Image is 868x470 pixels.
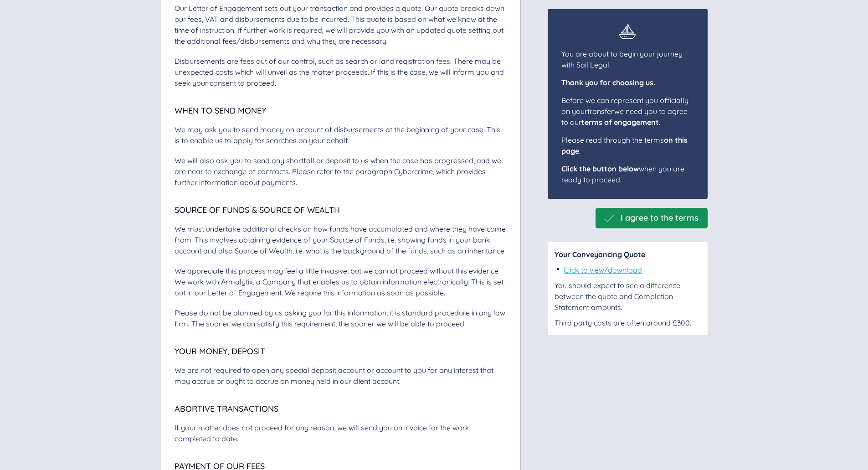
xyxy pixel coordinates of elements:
[561,135,688,155] span: Please read through the terms .
[555,280,701,313] div: You should expect to see a difference between the quote and Completion Statement amounts.
[561,164,639,173] span: Click the button below
[561,164,684,184] span: when you are ready to proceed.
[175,307,507,329] div: Please do not be alarmed by us asking you for this information; it is standard procedure in any l...
[175,56,507,88] div: Disbursements are fees out of our control, such as search or land registration fees. There may be...
[561,96,688,127] span: Before we can represent you officially on your transfer we need you to agree to our .
[564,265,642,274] a: Click to view/download
[175,346,265,356] span: Your Money, Deposit
[175,3,507,46] div: Our Letter of Engagement sets out your transaction and provides a quote. Our quote breaks down ou...
[555,250,645,259] span: Your Conveyancing Quote
[621,213,699,223] span: I agree to the terms
[175,205,340,215] span: Source of Funds & Source of Wealth
[561,78,655,87] span: Thank you for choosing us.
[175,124,507,146] div: We may ask you to send money on account of disbursements at the beginning of your case. This is t...
[561,49,683,69] span: You are about to begin your journey with Sail Legal.
[175,403,278,414] span: Abortive Transactions
[175,422,507,444] div: If your matter does not proceed for any reason, we will send you an invoice for the work complete...
[581,118,659,127] span: terms of engagement
[175,155,507,188] div: We will also ask you to send any shortfall or deposit to us when the case has progressed, and we ...
[555,317,701,328] div: Third party costs are often around £300.
[175,265,507,298] div: We appreciate this process may feel a little invasive, but we cannot proceed without this evidenc...
[175,105,266,116] span: When to send money
[175,223,507,256] div: We must undertake additional checks on how funds have accumulated and where they have come from. ...
[175,365,507,387] div: We are not required to open any special deposit account or account to you for any interest that m...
